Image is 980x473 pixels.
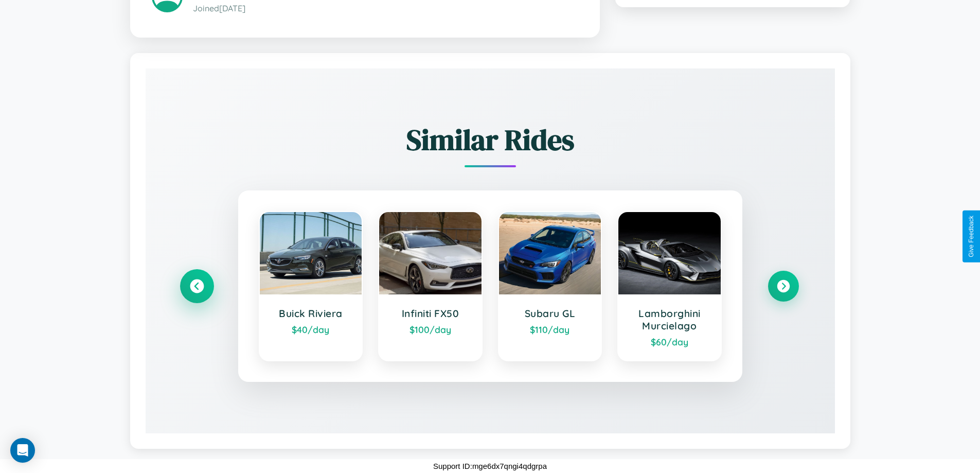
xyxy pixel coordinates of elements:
div: $ 60 /day [629,336,710,347]
a: Lamborghini Murcielago$60/day [617,211,722,361]
p: Support ID: mge6dx7qngi4qdgrpa [433,459,547,473]
h3: Subaru GL [509,307,591,320]
a: Infiniti FX50$100/day [378,211,483,361]
h3: Lamborghini Murcielago [629,307,710,332]
div: Open Intercom Messenger [10,438,35,463]
p: Joined [DATE] [193,1,578,16]
div: $ 40 /day [270,324,352,335]
h3: Buick Riviera [270,307,352,320]
h3: Infiniti FX50 [389,307,471,320]
a: Subaru GL$110/day [498,211,602,361]
h2: Similar Rides [182,120,799,160]
div: $ 100 /day [389,324,471,335]
div: $ 110 /day [509,324,591,335]
a: Buick Riviera$40/day [259,211,363,361]
div: Give Feedback [968,216,975,257]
